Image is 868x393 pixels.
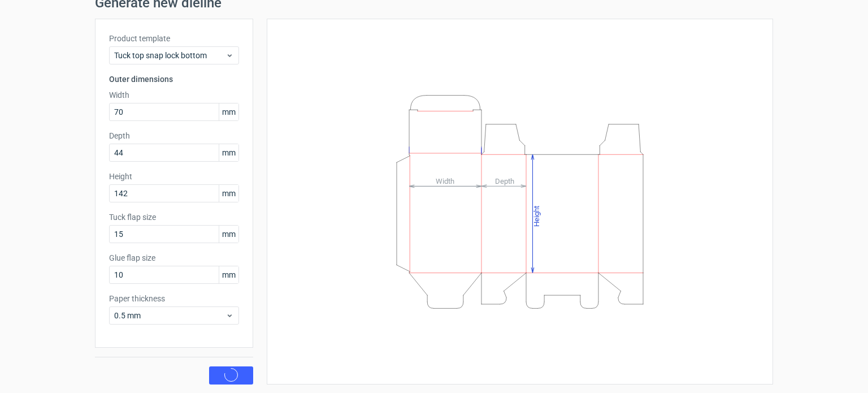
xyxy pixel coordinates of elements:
[109,89,239,101] label: Width
[114,50,225,61] span: Tuck top snap lock bottom
[109,130,239,141] label: Depth
[109,252,239,264] label: Glue flap size
[109,293,239,304] label: Paper thickness
[109,211,239,223] label: Tuck flap size
[109,33,239,44] label: Product template
[109,74,239,85] h3: Outer dimensions
[532,205,541,226] tspan: Height
[219,103,238,120] span: mm
[219,185,238,202] span: mm
[219,226,238,243] span: mm
[114,310,225,321] span: 0.5 mm
[495,176,514,185] tspan: Depth
[219,144,238,161] span: mm
[436,176,454,185] tspan: Width
[109,171,239,182] label: Height
[219,266,238,283] span: mm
